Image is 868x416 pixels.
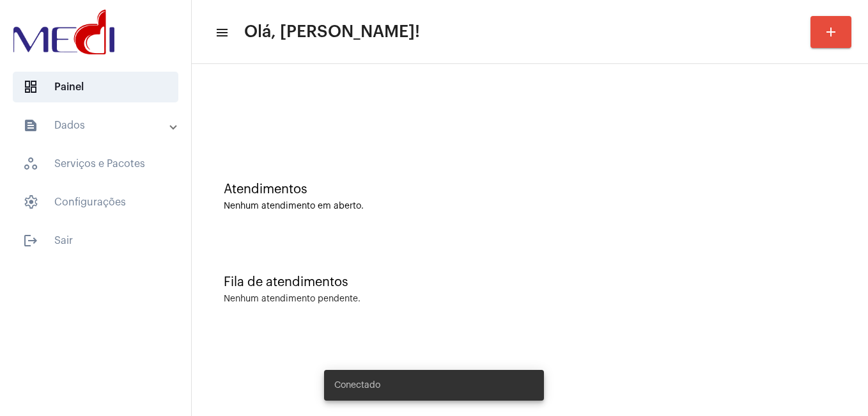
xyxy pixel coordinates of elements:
span: Configurações [13,187,178,218]
span: Painel [13,72,178,102]
div: Atendimentos [224,182,836,196]
mat-expansion-panel-header: sidenav iconDados [8,110,191,141]
span: sidenav icon [23,195,38,210]
mat-icon: add [823,24,839,40]
span: sidenav icon [23,156,38,172]
mat-panel-title: Dados [23,118,171,133]
img: d3a1b5fa-500b-b90f-5a1c-719c20e9830b.png [10,6,118,58]
div: Nenhum atendimento em aberto. [224,202,836,211]
div: Fila de atendimentos [224,275,836,289]
span: sidenav icon [23,79,38,95]
mat-icon: sidenav icon [23,233,38,248]
div: Nenhum atendimento pendente. [224,294,360,304]
span: Olá, [PERSON_NAME]! [244,22,420,42]
span: Serviços e Pacotes [13,148,178,179]
mat-icon: sidenav icon [215,25,228,40]
span: Sair [13,225,178,256]
mat-icon: sidenav icon [23,118,38,133]
span: Conectado [334,379,380,392]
